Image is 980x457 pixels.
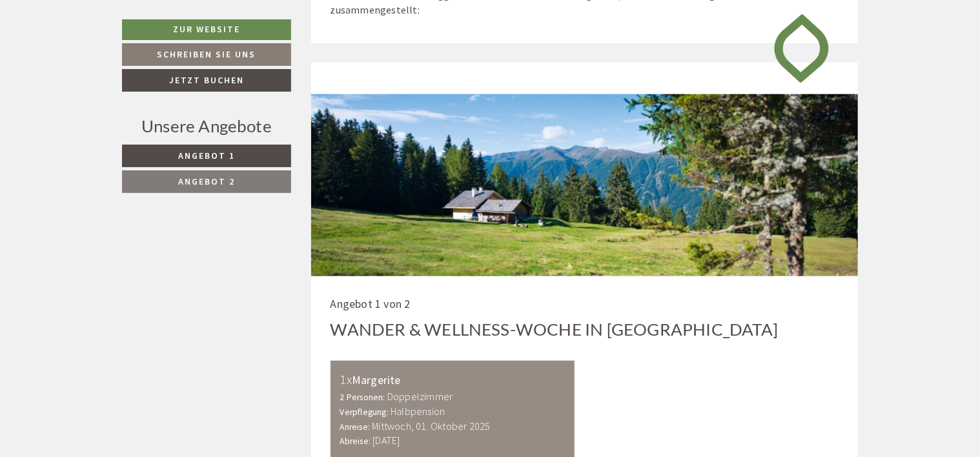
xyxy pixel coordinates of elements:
[20,38,205,48] div: [GEOGRAPHIC_DATA]
[331,296,411,311] span: Angebot 1 von 2
[340,421,371,432] small: Anreise:
[372,420,490,432] b: Mittwoch, 01. Oktober 2025
[340,371,352,387] b: 1x
[431,340,509,363] button: Senden
[340,436,371,447] small: Abreise:
[340,392,385,403] small: 2 Personen:
[387,390,453,403] b: Doppelzimmer
[122,19,291,40] a: Zur Website
[391,405,445,418] b: Halbpension
[373,434,400,447] b: [DATE]
[122,69,291,92] a: Jetzt buchen
[122,114,291,138] div: Unsere Angebote
[230,10,278,32] div: [DATE]
[122,43,291,66] a: Schreiben Sie uns
[178,150,235,161] span: Angebot 1
[340,407,389,418] small: Verpflegung:
[178,176,235,187] span: Angebot 2
[10,36,211,75] div: Guten Tag, wie können wir Ihnen helfen?
[764,3,839,94] img: image
[20,63,205,72] small: 08:08
[340,371,566,389] div: Margerite
[311,94,859,277] img: wander-wellness-woche-in-suedtirol-De6-cwm-5915p.jpg
[331,318,779,341] div: Wander & Wellness-Woche in [GEOGRAPHIC_DATA]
